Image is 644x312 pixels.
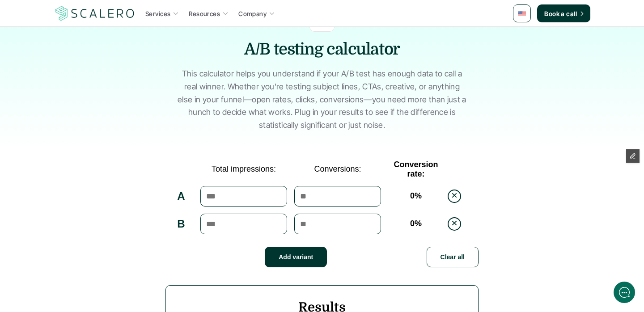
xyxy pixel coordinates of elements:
span: We run on Gist [75,228,113,234]
button: />GIF [136,238,155,263]
p: Book a call [544,9,577,18]
td: Total impressions: [197,156,291,182]
button: Add variant [265,247,327,267]
g: /> [140,246,152,254]
button: Clear all [427,247,479,267]
a: Book a call [537,4,590,22]
iframe: gist-messenger-bubble-iframe [614,282,635,303]
td: B [165,210,197,238]
p: Resources [189,9,220,18]
tspan: GIF [142,248,149,253]
td: Conversion rate: [385,156,447,182]
button: Edit Framer Content [626,149,640,163]
div: Scalero [34,6,80,16]
div: Back in a few hours [34,17,80,23]
img: Scalero company logotype [54,5,136,22]
h1: A/B testing calculator [188,38,456,61]
td: 0 % [385,182,447,210]
td: Conversions: [291,156,385,182]
p: This calculator helps you understand if your A/B test has enough data to call a real winner. Whet... [177,67,467,132]
p: Services [145,9,170,18]
td: A [165,182,197,210]
div: ScaleroBack in a few hours [27,6,168,23]
p: Company [238,9,267,18]
td: 0 % [385,210,447,238]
